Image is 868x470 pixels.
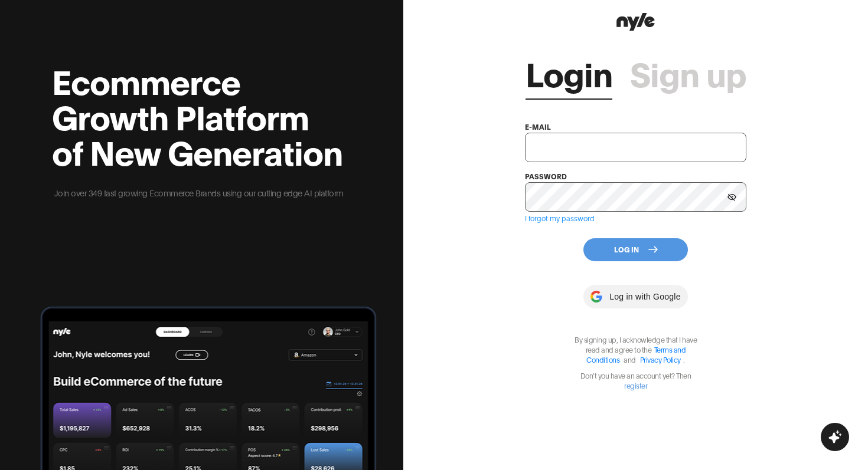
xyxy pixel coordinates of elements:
a: Sign up [630,55,746,90]
p: By signing up, I acknowledge that I have read and agree to the . [568,334,704,364]
a: Privacy Policy [640,355,681,364]
span: and [621,355,639,364]
button: Log In [583,238,688,261]
label: password [525,172,567,180]
a: register [624,381,647,390]
a: Terms and Conditions [586,345,686,364]
button: Log in with Google [583,285,687,308]
p: Join over 349 fast growing Ecommerce Brands using our cutting edge AI platform [52,186,345,199]
label: e-mail [525,122,551,131]
p: Don't you have an account yet? Then [568,370,704,390]
a: Login [526,55,612,90]
h2: Ecommerce Growth Platform of New Generation [52,63,345,169]
a: I forgot my password [525,213,595,222]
